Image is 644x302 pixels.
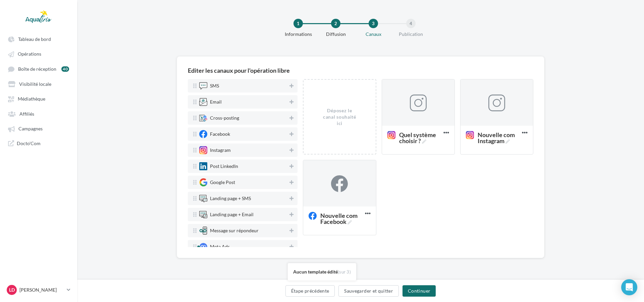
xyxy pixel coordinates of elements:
[210,83,219,88] div: SMS
[210,100,222,104] div: Email
[387,132,443,139] span: Quel système choisir ?
[389,31,432,38] div: Publication
[293,19,303,28] div: 1
[210,180,235,185] div: Google Post
[4,78,73,90] a: Visibilité locale
[331,19,340,28] div: 2
[352,31,395,38] div: Canaux
[285,285,335,297] button: Étape précédente
[18,126,43,132] span: Campagnes
[277,31,320,38] div: Informations
[210,244,230,249] div: Meta Ads
[18,51,41,57] span: Opérations
[466,132,522,139] span: Nouvelle com Instagram
[188,67,290,73] div: Editer les canaux pour l'opération libre
[61,66,69,72] div: 40
[4,137,73,149] a: Docto'Com
[210,148,231,153] div: Instagram
[4,33,73,45] a: Tableau de bord
[478,132,519,144] span: Nouvelle com Instagram
[19,81,51,87] span: Visibilité locale
[621,279,637,295] div: Open Intercom Messenger
[18,96,45,102] span: Médiathèque
[19,287,64,293] p: [PERSON_NAME]
[402,285,436,297] button: Continuer
[369,19,378,28] div: 3
[314,31,357,38] div: Diffusion
[293,269,338,275] span: Aucun template édité
[4,122,73,134] a: Campagnes
[19,111,34,117] span: Affiliés
[5,284,72,296] a: LD [PERSON_NAME]
[4,63,73,75] a: Boîte de réception 40
[18,66,56,72] span: Boîte de réception
[320,213,362,225] span: Nouvelle com Facebook
[210,212,254,217] div: Landing page + Email
[399,132,441,144] span: Quel système choisir ?
[406,19,416,28] div: 4
[338,269,351,275] span: (sur 3)
[4,108,73,120] a: Affiliés
[338,285,399,297] button: Sauvegarder et quitter
[9,287,15,293] span: LD
[210,228,259,233] div: Message sur répondeur
[4,93,73,105] a: Médiathèque
[18,36,51,42] span: Tableau de bord
[210,116,239,120] div: Cross-posting
[17,140,41,146] span: Docto'Com
[210,132,230,136] div: Facebook
[309,213,365,220] span: Nouvelle com Facebook
[4,48,73,60] a: Opérations
[210,164,238,169] div: Post LinkedIn
[322,107,358,127] div: Déposez le canal souhaité ici
[210,196,251,201] div: Landing page + SMS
